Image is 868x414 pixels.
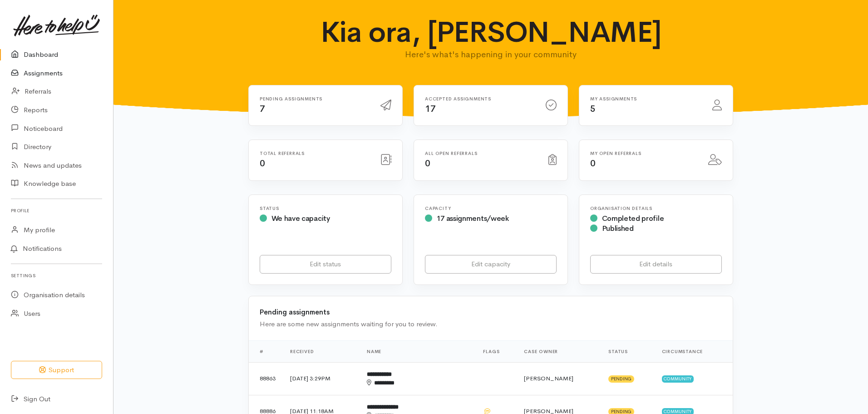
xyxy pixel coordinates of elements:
th: Case Owner [517,340,601,362]
span: 17 assignments/week [437,214,509,223]
span: Community [662,375,694,383]
h6: Capacity [425,206,557,211]
th: Circumstance [655,340,733,362]
td: [PERSON_NAME] [517,362,601,395]
span: Completed profile [602,214,664,223]
th: Name [360,340,476,362]
td: 88863 [249,362,283,395]
th: Received [283,340,360,362]
h6: All open referrals [425,151,538,156]
span: Pending [608,375,634,383]
h1: Kia ora, [PERSON_NAME] [313,16,669,48]
div: Here are some new assignments waiting for you to review. [260,319,722,329]
p: Here's what's happening in your community [313,48,669,61]
a: Edit status [260,255,391,274]
h6: Total referrals [260,151,370,156]
span: 0 [590,158,596,169]
button: Support [11,361,102,379]
span: 0 [260,158,265,169]
a: Edit details [590,255,722,274]
a: Edit capacity [425,255,557,274]
b: Pending assignments [260,308,330,316]
span: 5 [590,103,596,115]
h6: Organisation Details [590,206,722,211]
h6: Profile [11,205,102,217]
h6: Pending assignments [260,96,370,101]
h6: Settings [11,269,102,282]
h6: Status [260,206,391,211]
span: Published [602,224,634,233]
span: 17 [425,103,435,115]
span: We have capacity [271,214,330,223]
td: [DATE] 3:29PM [283,362,360,395]
h6: Accepted assignments [425,96,535,101]
th: Status [601,340,654,362]
th: # [249,340,283,362]
th: Flags [476,340,517,362]
h6: My open referrals [590,151,697,156]
span: 7 [260,103,265,115]
h6: My assignments [590,96,701,101]
span: 0 [425,158,430,169]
